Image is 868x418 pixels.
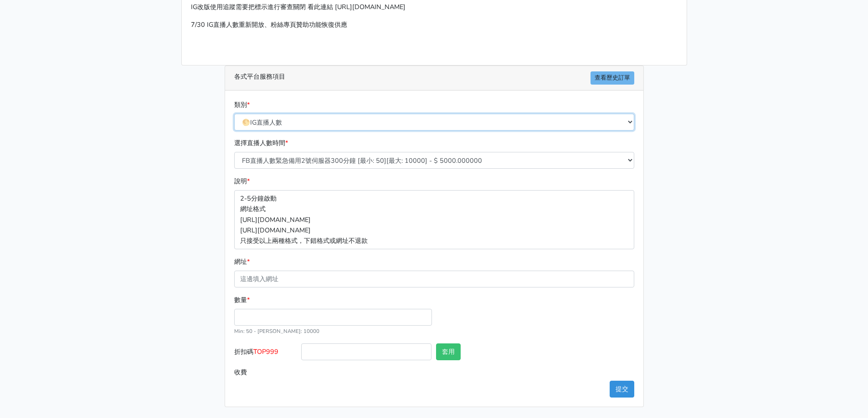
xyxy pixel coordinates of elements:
[610,381,634,398] button: 提交
[234,271,634,287] input: 這邊填入網址
[191,2,678,12] p: IG改版使用追蹤需要把標示進行審查關閉 看此連結 [URL][DOMAIN_NAME]
[234,327,319,335] small: Min: 50 - [PERSON_NAME]: 10000
[234,176,250,186] label: 說明
[191,20,678,30] p: 7/30 IG直播人數重新開放、粉絲專頁贊助功能恢復供應
[234,295,250,305] label: 數量
[234,190,634,249] p: 2-5分鐘啟動 網址格式 [URL][DOMAIN_NAME] [URL][DOMAIN_NAME] 只接受以上兩種格式，下錯格式或網址不退款
[234,257,250,267] label: 網址
[225,66,643,91] div: 各式平台服務項目
[232,364,299,381] label: 收費
[436,343,461,360] button: 套用
[232,343,299,364] label: 折扣碼
[234,138,288,148] label: 選擇直播人數時間
[253,347,278,356] span: TOP999
[234,100,250,110] label: 類別
[591,71,634,85] a: 查看歷史訂單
